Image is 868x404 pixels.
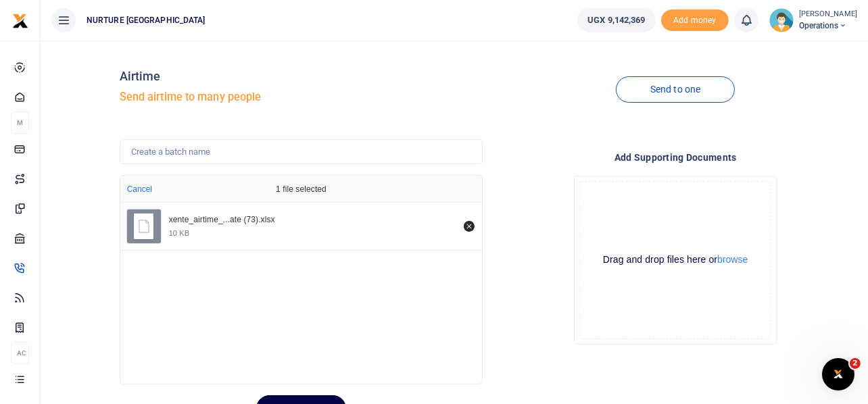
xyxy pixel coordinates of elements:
a: UGX 9,142,369 [577,8,655,32]
a: Send to one [616,76,735,103]
li: M [11,111,29,134]
li: Toup your wallet [661,9,729,32]
div: File Uploader [574,176,777,345]
span: 2 [850,358,861,369]
div: File Uploader [120,175,483,384]
h5: Send airtime to many people [120,91,483,104]
li: Wallet ballance [572,8,660,32]
div: 10 KB [169,228,189,238]
iframe: Intercom live chat [822,358,854,390]
button: Remove file [462,219,477,234]
button: browse [717,255,748,264]
small: [PERSON_NAME] [799,9,857,20]
a: Add money [661,14,729,24]
li: Ac [11,342,29,364]
img: profile-user [769,8,794,32]
div: 1 file selected [243,176,358,203]
button: Cancel [123,180,156,198]
img: logo-small [12,13,28,29]
a: logo-small logo-large logo-large [12,15,28,25]
a: profile-user [PERSON_NAME] Operations [769,8,857,32]
span: UGX 9,142,369 [587,14,645,27]
span: Add money [661,9,729,32]
h4: Add supporting Documents [493,150,857,165]
span: Operations [799,20,857,32]
span: NURTURE [GEOGRAPHIC_DATA] [81,14,211,26]
div: xente_airtime_template (73).xlsx [169,215,457,226]
h4: Airtime [120,69,483,84]
div: Drag and drop files here or [580,253,771,266]
input: Create a batch name [120,139,483,165]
